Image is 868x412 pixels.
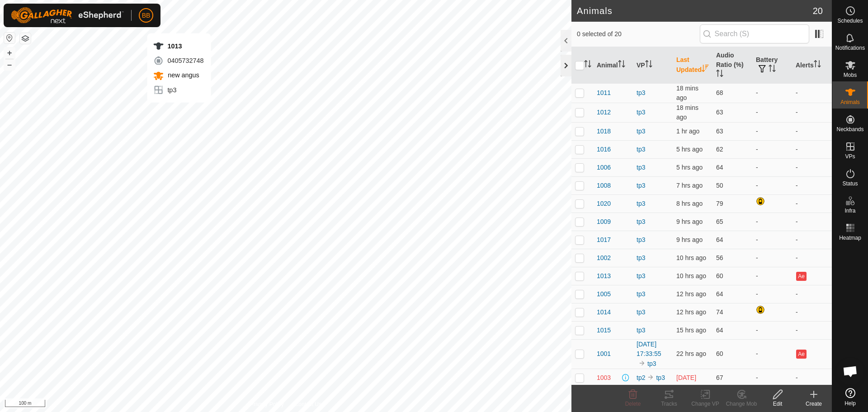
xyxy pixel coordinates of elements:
p-sorticon: Activate to sort [716,71,723,78]
th: Audio Ratio (%) [712,47,752,84]
span: Animals [840,99,860,105]
img: Gallagher Logo [11,7,124,24]
img: to [647,374,654,381]
td: - [752,122,792,140]
a: Privacy Policy [250,400,284,408]
a: tp3 [637,290,645,298]
td: - [752,267,792,285]
a: tp3 [637,164,645,171]
td: - [752,321,792,339]
button: + [4,47,15,58]
td: - [792,122,832,140]
a: tp3 [637,109,645,116]
span: Heatmap [839,235,861,241]
span: 63 [716,128,723,135]
span: 31 Aug 2025, 10:41 pm [676,218,703,225]
span: Notifications [835,45,865,51]
th: Animal [593,47,633,84]
button: Ae [796,272,806,281]
a: tp3 [637,308,645,316]
div: Change Mob [723,400,759,408]
span: Infra [844,208,855,213]
span: 1008 [597,181,611,190]
a: [DATE] 17:33:55 [637,341,661,357]
a: tp3 [637,272,645,279]
a: tp3 [647,360,656,367]
span: 65 [716,218,723,225]
td: - [792,249,832,267]
p-sorticon: Activate to sort [645,62,652,69]
span: new angus [165,71,199,79]
a: tp3 [637,182,645,189]
span: 31 Aug 2025, 9:21 pm [676,254,706,261]
span: 0 selected of 20 [577,29,700,39]
span: 1018 [597,127,611,136]
td: - [792,176,832,194]
button: Reset Map [4,33,15,43]
td: - [792,83,832,103]
td: - [792,194,832,213]
span: Neckbands [836,127,863,132]
th: VP [633,47,673,84]
span: 1 Sept 2025, 7:01 am [676,128,699,135]
td: - [792,231,832,249]
td: - [752,83,792,103]
span: 1 Sept 2025, 2:41 am [676,164,703,171]
span: 1017 [597,235,611,245]
span: 67 [716,374,723,381]
div: Create [796,400,832,408]
h2: Animals [577,5,813,16]
p-sorticon: Activate to sort [769,66,776,73]
span: 63 [716,109,723,116]
span: 60 [716,272,723,279]
span: 31 Aug 2025, 4:27 pm [676,327,706,334]
td: - [792,321,832,339]
input: Search (S) [700,24,809,43]
th: Last Updated [673,47,712,84]
td: - [752,176,792,194]
span: 31 Aug 2025, 10:41 pm [676,236,703,243]
div: Edit [759,400,796,408]
p-sorticon: Activate to sort [702,66,709,73]
a: tp3 [637,146,645,153]
td: - [752,231,792,249]
p-sorticon: Activate to sort [618,62,625,69]
p-sorticon: Activate to sort [814,62,821,69]
div: Change VP [687,400,723,408]
p-sorticon: Activate to sort [584,62,591,69]
span: 1015 [597,326,611,335]
td: - [752,339,792,369]
div: 0405732748 [153,55,203,66]
button: – [4,59,15,70]
span: 1 Sept 2025, 2:41 am [676,146,703,153]
span: Schedules [837,18,863,24]
span: 31 Aug 2025, 10:01 am [676,350,706,357]
span: 1011 [597,88,611,98]
a: tp2 [637,374,645,381]
td: - [752,285,792,303]
a: Contact Us [295,400,321,408]
span: Status [842,181,858,186]
td: - [792,158,832,176]
a: Open chat [837,358,864,385]
span: 62 [716,146,723,153]
span: 79 [716,200,723,207]
span: Delete [625,401,641,407]
td: - [792,140,832,158]
span: 1012 [597,108,611,117]
th: Battery [752,47,792,84]
span: 1 Sept 2025, 7:51 am [676,104,698,121]
td: - [752,249,792,267]
span: 31 Aug 2025, 9:21 pm [676,272,706,279]
th: Alerts [792,47,832,84]
td: - [792,369,832,387]
span: VPs [845,154,855,159]
span: 60 [716,350,723,357]
span: 1014 [597,308,611,317]
td: - [752,158,792,176]
span: 74 [716,308,723,316]
span: 1 Sept 2025, 12:21 am [676,182,703,189]
a: tp3 [637,200,645,207]
a: tp3 [637,236,645,243]
span: 1020 [597,199,611,208]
